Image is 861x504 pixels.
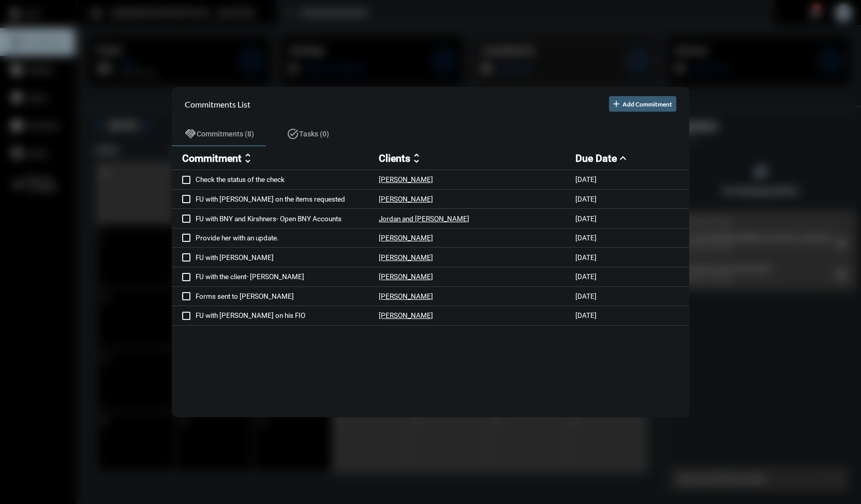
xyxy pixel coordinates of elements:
p: FU with [PERSON_NAME] on his FIO [196,311,379,319]
h2: Commitment [182,152,242,164]
p: [PERSON_NAME] [379,234,433,242]
p: [PERSON_NAME] [379,195,433,203]
h2: Commitments List [185,99,250,109]
mat-icon: task_alt [287,128,299,140]
p: Jordan and [PERSON_NAME] [379,215,469,223]
mat-icon: unfold_more [242,152,254,164]
p: [PERSON_NAME] [379,311,433,319]
mat-icon: add [611,99,621,109]
mat-icon: unfold_more [410,152,423,164]
button: Add Commitment [609,96,676,112]
p: [DATE] [575,253,597,262]
h2: Clients [379,152,410,164]
p: [DATE] [575,195,597,203]
mat-icon: expand_less [617,152,629,164]
p: Forms sent to [PERSON_NAME] [196,292,379,300]
p: FU with BNY and Kirshners- Open BNY Accounts [196,215,379,223]
span: Tasks (0) [299,130,329,138]
p: [DATE] [575,215,597,223]
p: [PERSON_NAME] [379,292,433,300]
p: Check the status of the check [196,175,379,184]
p: [DATE] [575,292,597,300]
span: Commitments (8) [197,130,254,138]
p: FU with [PERSON_NAME] [196,253,379,262]
p: [DATE] [575,175,597,184]
h2: Due Date [575,152,617,164]
p: [DATE] [575,272,597,281]
p: FU with [PERSON_NAME] on the items requested [196,195,379,203]
p: [PERSON_NAME] [379,175,433,184]
p: Provide her with an update. [196,234,379,242]
p: [PERSON_NAME] [379,272,433,281]
p: [PERSON_NAME] [379,253,433,262]
p: FU with the client- [PERSON_NAME] [196,272,379,281]
mat-icon: handshake [184,128,197,140]
p: [DATE] [575,311,597,319]
p: [DATE] [575,234,597,242]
